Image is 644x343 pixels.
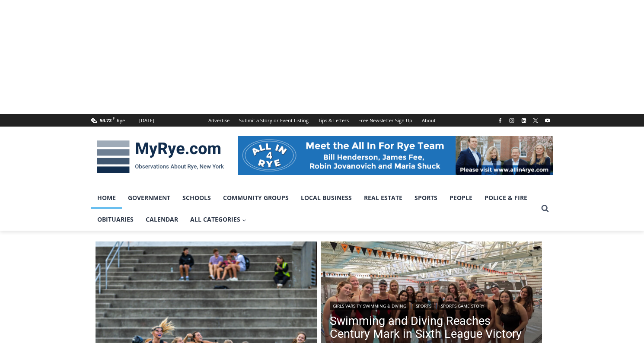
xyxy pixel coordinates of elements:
[184,209,252,230] a: All Categories
[417,114,440,127] a: About
[140,209,184,230] a: Calendar
[330,302,409,310] a: Girls Varsity Swimming & Diving
[91,209,140,230] a: Obituaries
[408,187,443,209] a: Sports
[238,136,553,175] img: All in for Rye
[217,187,295,209] a: Community Groups
[537,201,553,216] button: View Search Form
[204,114,440,127] nav: Secondary Navigation
[443,187,478,209] a: People
[295,187,358,209] a: Local Business
[190,215,246,224] span: All Categories
[438,302,488,310] a: Sports Game Story
[358,187,408,209] a: Real Estate
[204,114,234,127] a: Advertise
[413,302,434,310] a: Sports
[91,187,122,209] a: Home
[330,300,534,310] div: | |
[91,134,230,179] img: MyRye.com
[495,115,505,126] a: Facebook
[122,187,176,209] a: Government
[176,187,217,209] a: Schools
[478,187,533,209] a: Police & Fire
[530,115,541,126] a: X
[234,114,313,127] a: Submit a Story or Event Listing
[117,117,125,124] div: Rye
[91,187,537,231] nav: Primary Navigation
[100,117,112,124] span: 54.72
[507,115,517,126] a: Instagram
[354,114,417,127] a: Free Newsletter Sign Up
[330,314,534,340] a: Swimming and Diving Reaches Century Mark in Sixth League Victory
[519,115,529,126] a: Linkedin
[139,117,154,124] div: [DATE]
[113,116,115,121] span: F
[542,115,553,126] a: YouTube
[313,114,354,127] a: Tips & Letters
